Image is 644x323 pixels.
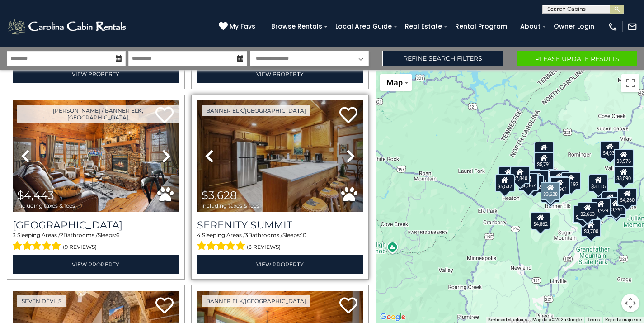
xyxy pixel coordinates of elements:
a: About [516,19,545,33]
div: $5,961 [550,177,570,195]
a: Banner Elk/[GEOGRAPHIC_DATA] [202,295,310,307]
div: $4,422 [550,170,569,188]
a: Refine Search Filters [382,51,503,66]
span: My Favs [230,22,255,31]
button: Change map style [380,74,412,91]
a: Real Estate [400,19,447,33]
div: $3,291 [606,197,626,215]
span: 6 [116,232,119,238]
div: $5,791 [534,152,554,170]
a: Local Area Guide [331,19,396,33]
a: Seven Devils [17,295,66,307]
button: Please Update Results [517,51,637,66]
a: Open this area in Google Maps (opens a new window) [378,311,408,323]
a: View Property [13,255,179,274]
a: [GEOGRAPHIC_DATA] [13,219,179,231]
button: Toggle fullscreen view [621,74,639,92]
img: thumbnail_164191591.jpeg [13,100,179,212]
div: $4,672 [597,193,616,211]
div: $3,628 [541,182,560,200]
img: Google [378,311,408,323]
button: Map camera controls [621,294,639,312]
img: phone-regular-white.png [608,22,618,32]
span: 10 [301,232,306,238]
div: $3,115 [588,174,608,192]
a: Rental Program [451,19,512,33]
a: [PERSON_NAME] / Banner Elk, [GEOGRAPHIC_DATA] [17,105,179,123]
div: $2,727 [498,166,518,184]
span: 2 [60,232,63,238]
span: $3,628 [202,189,237,202]
img: mail-regular-white.png [627,22,637,32]
div: $3,843 [573,205,593,223]
div: $5,532 [495,174,515,192]
a: Terms (opens in new tab) [587,317,600,322]
div: $3,700 [581,219,601,237]
div: $4,260 [617,188,637,206]
img: thumbnail_167191060.jpeg [197,100,363,212]
div: $2,520 [534,142,554,160]
a: Add to favorites [155,296,174,316]
div: Sleeping Areas / Bathrooms / Sleeps: [13,231,179,253]
div: $5,197 [561,172,581,190]
a: Browse Rentals [267,19,327,33]
a: View Property [197,65,363,83]
button: Keyboard shortcuts [488,317,527,323]
img: White-1-2.png [7,18,129,36]
a: Add to favorites [339,296,357,316]
a: My Favs [219,22,258,32]
a: Owner Login [549,19,599,33]
span: 3 [13,232,16,238]
span: 3 [245,232,248,238]
span: 4 [197,232,201,238]
div: $4,554 [550,176,569,195]
a: Serenity Summit [197,219,363,231]
a: Banner Elk/[GEOGRAPHIC_DATA] [202,105,310,116]
span: including taxes & fees [202,203,259,209]
div: $3,590 [614,166,634,184]
div: $3,576 [614,149,634,167]
span: including taxes & fees [17,203,75,209]
div: $2,663 [578,202,597,220]
div: $7,840 [510,166,530,184]
div: $4,932 [600,141,620,159]
a: View Property [197,255,363,274]
span: (3 reviews) [247,241,281,253]
h3: Boulder Lodge [13,219,179,231]
span: (9 reviews) [63,241,97,253]
span: Map [386,78,403,87]
div: $9,654 [529,170,549,188]
span: Map data ©2025 Google [532,317,582,322]
a: View Property [13,65,179,83]
div: $3,929 [592,198,611,216]
span: $4,443 [17,189,54,202]
a: Report a map error [605,317,641,322]
div: $3,650 [601,191,620,209]
div: Sleeping Areas / Bathrooms / Sleeps: [197,231,363,253]
div: $4,862 [531,212,551,230]
a: Add to favorites [339,106,357,125]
